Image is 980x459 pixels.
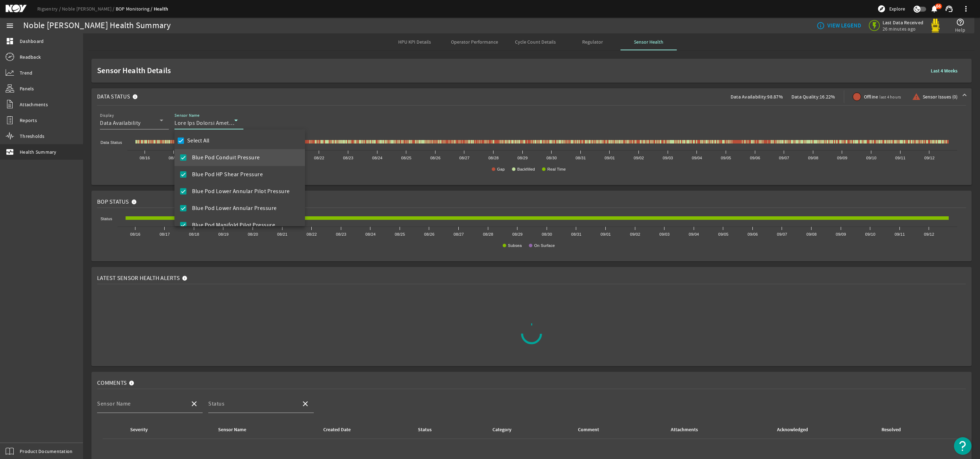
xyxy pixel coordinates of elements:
[192,187,290,196] span: Blue Pod Lower Annular Pilot Pressure
[192,204,277,212] span: Blue Pod Lower Annular Pressure
[192,221,275,229] span: Blue Pod Manifold Pilot Pressure
[186,137,210,144] label: Select All
[192,170,263,179] span: Blue Pod HP Shear Pressure
[954,437,972,455] button: Open Resource Center
[192,153,260,162] span: Blue Pod Conduit Pressure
